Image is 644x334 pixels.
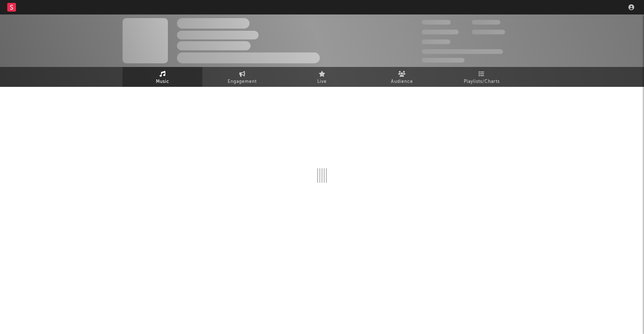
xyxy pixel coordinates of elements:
span: 50,000,000 [422,30,459,34]
span: 1,000,000 [472,30,505,34]
a: Playlists/Charts [442,67,521,87]
a: Music [123,67,202,87]
span: Audience [391,77,413,86]
a: Engagement [202,67,282,87]
span: Engagement [228,77,257,86]
span: Playlists/Charts [464,77,500,86]
span: Live [317,77,327,86]
span: 100,000 [422,39,450,44]
span: Music [156,77,169,86]
span: 50,000,000 Monthly Listeners [422,49,503,54]
span: 100,000 [472,20,500,25]
span: 300,000 [422,20,451,25]
a: Live [282,67,362,87]
span: Jump Score: 85.0 [422,58,465,63]
a: Audience [362,67,442,87]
